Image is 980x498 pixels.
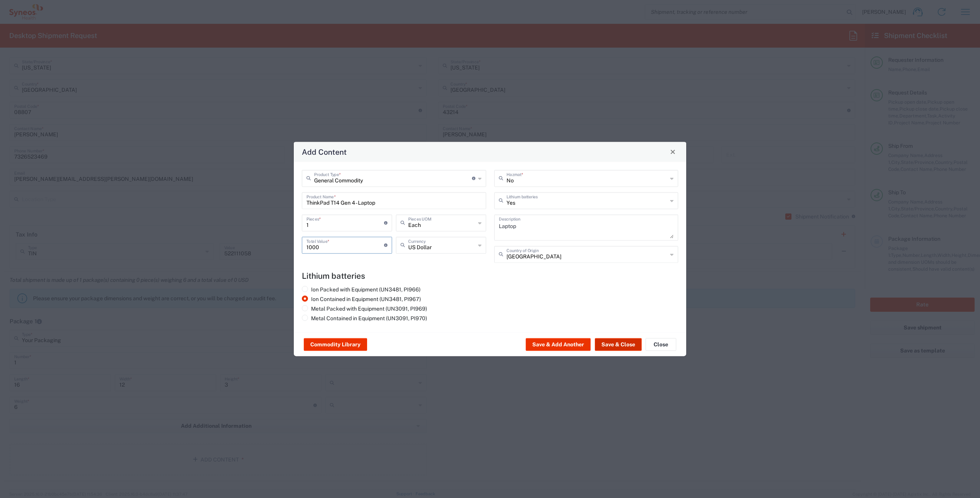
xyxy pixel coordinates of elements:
label: Metal Contained in Equipment (UN3091, PI970) [302,314,427,321]
label: Metal Packed with Equipment (UN3091, PI969) [302,305,427,312]
button: Save & Close [595,338,642,351]
button: Close [667,146,678,157]
label: Ion Contained in Equipment (UN3481, PI967) [302,295,421,302]
label: Ion Packed with Equipment (UN3481, PI966) [302,286,420,293]
button: Commodity Library [304,338,367,351]
button: Close [646,338,676,351]
button: Save & Add Another [526,338,591,351]
h4: Add Content [302,146,347,157]
h4: Lithium batteries [302,271,678,280]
